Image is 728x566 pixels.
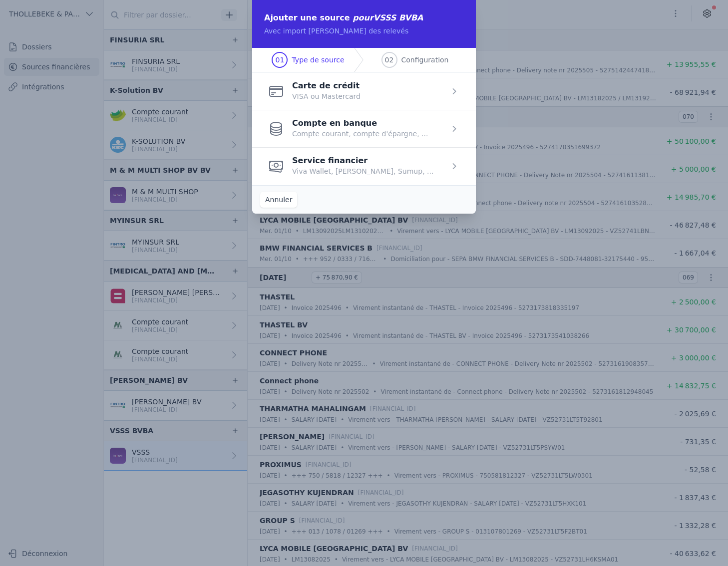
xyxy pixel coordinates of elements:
[292,158,433,164] p: Service financier
[252,48,476,72] nav: Progress
[268,158,433,175] button: Service financier Viva Wallet, [PERSON_NAME], Sumup, ...
[268,83,361,100] button: Carte de crédit VISA ou Mastercard
[264,12,464,24] h2: Ajouter une source
[292,120,428,126] p: Compte en banque
[401,55,449,65] span: Configuration
[264,26,464,36] p: Avec import [PERSON_NAME] des relevés
[260,192,297,208] button: Annuler
[268,120,428,137] button: Compte en banque Compte courant, compte d'épargne, ...
[292,83,361,89] p: Carte de crédit
[385,55,394,65] span: 02
[353,13,423,22] span: pour VSSS BVBA
[276,55,285,65] span: 01
[292,55,344,65] span: Type de source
